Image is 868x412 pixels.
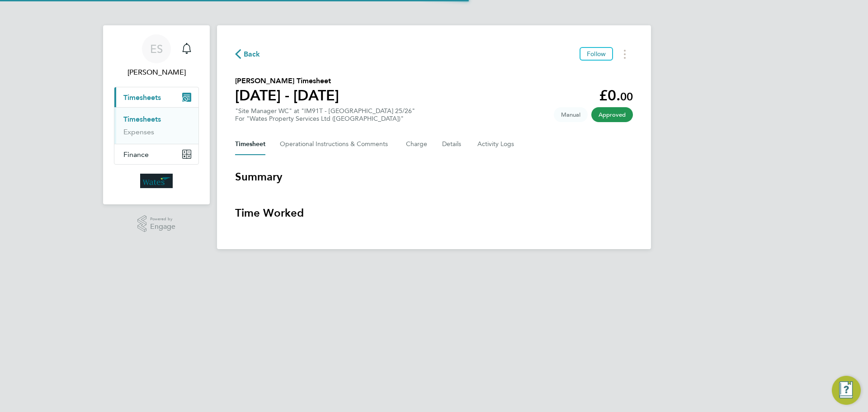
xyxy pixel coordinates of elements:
a: Timesheets [123,115,161,123]
div: Timesheets [114,107,198,144]
button: Back [235,48,260,60]
span: Back [244,49,260,60]
img: wates-logo-retina.png [140,174,173,188]
app-decimal: £0. [599,87,633,104]
a: Powered byEngage [137,215,176,232]
a: ES[PERSON_NAME] [114,34,199,78]
a: Go to home page [114,174,199,188]
h2: [PERSON_NAME] Timesheet [235,76,339,86]
button: Activity Logs [477,133,515,155]
a: Expenses [123,128,154,136]
div: For "Wates Property Services Ltd ([GEOGRAPHIC_DATA])" [235,115,415,123]
h3: Time Worked [235,206,633,220]
div: "Site Manager WC" at "IM91T - [GEOGRAPHIC_DATA] 25/26" [235,107,415,123]
span: Powered by [150,215,175,223]
button: Details [442,133,463,155]
span: 00 [620,90,633,103]
span: Follow [587,50,606,58]
button: Timesheets Menu [617,47,633,61]
span: Timesheets [123,93,161,102]
span: This timesheet has been approved. [591,107,633,122]
button: Operational Instructions & Comments [280,133,392,155]
h3: Summary [235,170,633,184]
span: This timesheet was manually created. [554,107,588,122]
button: Timesheet [235,133,265,155]
nav: Main navigation [103,25,210,204]
span: Engage [150,223,175,231]
span: ES [150,43,163,55]
button: Timesheets [114,87,198,107]
section: Timesheet [235,170,633,220]
span: Emily Summerfield [114,67,199,78]
span: Finance [123,150,149,159]
button: Charge [406,133,428,155]
button: Finance [114,144,198,164]
h1: [DATE] - [DATE] [235,86,339,104]
button: Engage Resource Center [832,376,861,405]
button: Follow [580,47,613,61]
